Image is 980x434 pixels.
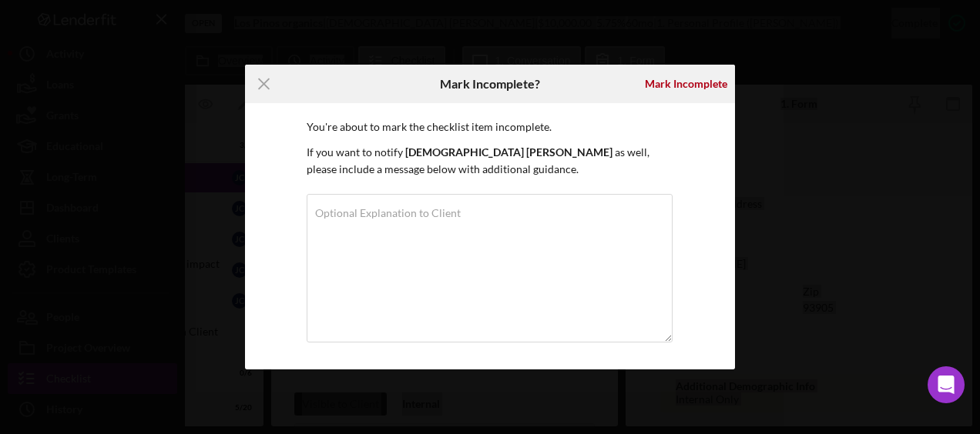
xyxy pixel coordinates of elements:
[405,145,612,159] b: [DEMOGRAPHIC_DATA] [PERSON_NAME]
[315,207,461,219] label: Optional Explanation to Client
[440,77,540,91] h6: Mark Incomplete?
[637,68,735,99] button: Mark Incomplete
[645,68,727,99] div: Mark Incomplete
[307,144,673,179] p: If you want to notify as well, please include a message below with additional guidance.
[307,119,673,135] p: You're about to mark the checklist item incomplete.
[928,366,965,403] div: Open Intercom Messenger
